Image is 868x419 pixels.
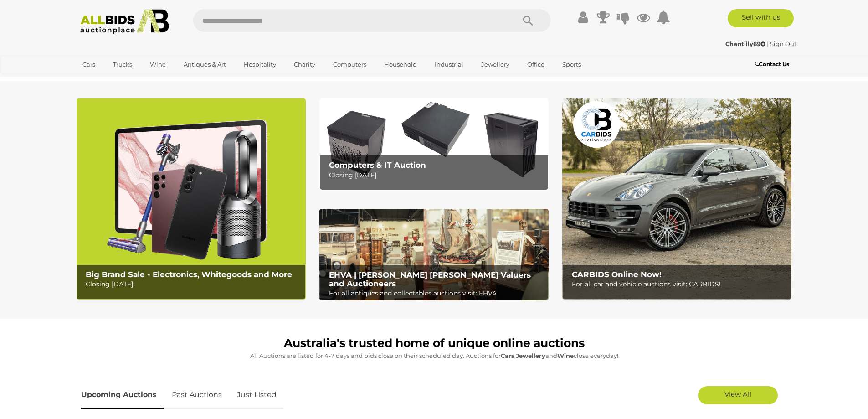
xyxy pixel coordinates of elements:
[77,98,306,300] img: Big Brand Sale - Electronics, Whitegoods and More
[319,209,549,301] a: EHVA | Evans Hastings Valuers and Auctioneers EHVA | [PERSON_NAME] [PERSON_NAME] Valuers and Auct...
[572,270,662,279] b: CARBIDS Online Now!
[319,209,549,301] img: EHVA | Evans Hastings Valuers and Auctioneers
[77,98,306,300] a: Big Brand Sale - Electronics, Whitegoods and More Big Brand Sale - Electronics, Whitegoods and Mo...
[329,160,426,170] b: Computers & IT Auction
[516,352,545,359] strong: Jewellery
[698,386,778,404] a: View All
[288,57,321,72] a: Charity
[505,9,551,32] button: Search
[230,382,283,409] a: Just Listed
[556,57,587,72] a: Sports
[329,270,531,288] b: EHVA | [PERSON_NAME] [PERSON_NAME] Valuers and Auctioneers
[178,57,232,72] a: Antiques & Art
[107,57,138,72] a: Trucks
[327,57,372,72] a: Computers
[86,270,292,279] b: Big Brand Sale - Electronics, Whitegoods and More
[770,40,796,47] a: Sign Out
[562,98,791,300] img: CARBIDS Online Now!
[329,288,544,299] p: For all antiques and collectables auctions visit: EHVA
[767,40,769,47] span: |
[557,352,574,359] strong: Wine
[329,170,544,181] p: Closing [DATE]
[521,57,550,72] a: Office
[572,279,786,290] p: For all car and vehicle auctions visit: CARBIDS!
[165,382,229,409] a: Past Auctions
[238,57,282,72] a: Hospitality
[319,98,549,190] a: Computers & IT Auction Computers & IT Auction Closing [DATE]
[319,98,549,190] img: Computers & IT Auction
[77,72,153,87] a: [GEOGRAPHIC_DATA]
[724,390,751,398] span: View All
[77,57,101,72] a: Cars
[755,61,789,67] b: Contact Us
[725,40,765,47] strong: Chantilly69
[81,351,787,361] p: All Auctions are listed for 4-7 days and bids close on their scheduled day. Auctions for , and cl...
[81,337,787,350] h1: Australia's trusted home of unique online auctions
[728,9,794,27] a: Sell with us
[75,9,174,34] img: Allbids.com.au
[86,279,300,290] p: Closing [DATE]
[475,57,515,72] a: Jewellery
[144,57,172,72] a: Wine
[378,57,423,72] a: Household
[81,382,164,409] a: Upcoming Auctions
[755,59,791,69] a: Contact Us
[725,40,767,47] a: Chantilly69
[429,57,469,72] a: Industrial
[501,352,514,359] strong: Cars
[562,98,791,300] a: CARBIDS Online Now! CARBIDS Online Now! For all car and vehicle auctions visit: CARBIDS!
